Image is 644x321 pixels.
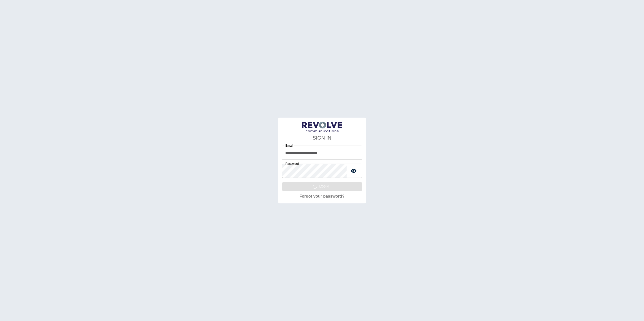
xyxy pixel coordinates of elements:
[282,134,362,142] h4: SIGN IN
[299,193,345,199] a: Forgot your password?
[349,166,359,176] button: toggle password visibility
[285,162,299,166] label: Password
[302,122,342,132] img: LogoText
[285,143,293,148] label: Email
